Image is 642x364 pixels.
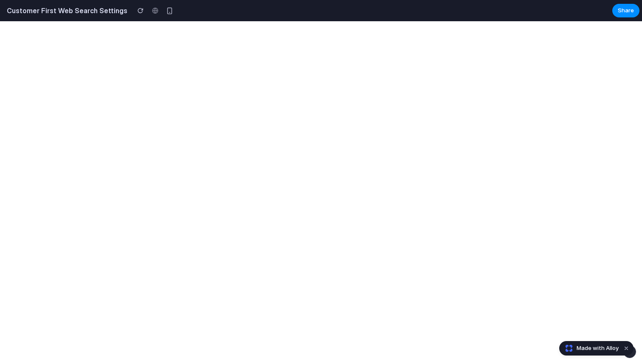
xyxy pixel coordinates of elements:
[560,344,619,353] a: Made with Alloy
[621,343,631,353] button: Dismiss watermark
[618,6,634,15] span: Share
[577,344,619,353] span: Made with Alloy
[612,4,639,17] button: Share
[3,6,127,16] h2: Customer First Web Search Settings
